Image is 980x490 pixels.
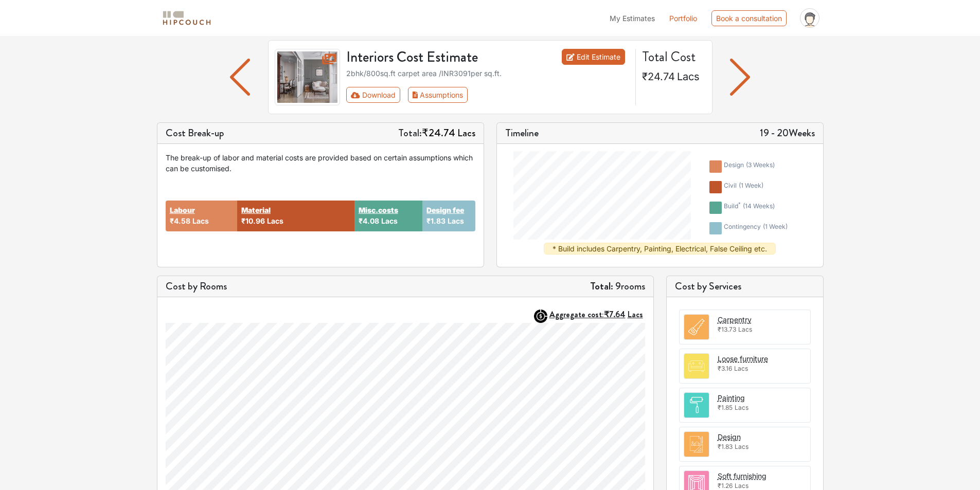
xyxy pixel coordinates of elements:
[241,216,265,225] span: ₹10.96
[724,222,788,234] div: contingency
[718,325,736,333] span: ₹13.73
[534,310,547,323] img: AggregateIcon
[590,280,645,293] h5: 9 rooms
[743,202,775,210] span: ( 14 weeks )
[739,182,763,189] span: ( 1 week )
[675,280,815,293] h5: Cost by Services
[718,443,733,450] span: ₹1.83
[448,216,464,225] span: Lacs
[241,205,271,215] button: Material
[642,70,675,83] span: ₹24.74
[730,59,750,96] img: arrow left
[340,49,537,66] h3: Interiors Cost Estimate
[346,87,629,103] div: Toolbar with button groups
[734,365,748,372] span: Lacs
[718,482,733,489] span: ₹1.26
[763,223,788,230] span: ( 1 week )
[669,13,697,24] a: Portfolio
[738,325,752,333] span: Lacs
[408,87,468,103] button: Assumptions
[718,470,767,481] button: Soft furnishing
[359,216,379,225] span: ₹4.08
[422,125,455,140] span: ₹24.74
[166,152,475,174] div: The break-up of labor and material costs are provided based on certain assumptions which can be c...
[604,308,626,320] span: ₹7.64
[718,314,752,325] button: Carpentry
[426,216,446,225] span: ₹1.83
[562,49,625,65] a: Edit Estimate
[230,59,250,96] img: arrow left
[735,443,749,450] span: Lacs
[346,68,629,79] div: 2bhk / 800 sq.ft carpet area /INR 3091 per sq.ft.
[426,205,464,215] button: Design fee
[684,393,709,418] img: room.svg
[746,161,775,169] span: ( 3 weeks )
[718,404,733,411] span: ₹1.85
[170,216,190,225] span: ₹4.58
[381,216,398,225] span: Lacs
[677,70,700,83] span: Lacs
[398,127,475,139] h5: Total:
[590,279,613,294] strong: Total:
[359,205,398,215] button: Misc.costs
[161,7,212,30] span: logo-horizontal.svg
[760,127,815,139] h5: 19 - 20 Weeks
[711,10,787,26] div: Book a consultation
[346,87,476,103] div: First group
[610,14,655,23] span: My Estimates
[505,127,539,139] h5: Timeline
[170,205,195,215] button: Labour
[628,308,643,320] span: Lacs
[166,127,224,139] h5: Cost Break-up
[192,216,209,225] span: Lacs
[166,280,227,293] h5: Cost by Rooms
[549,310,645,319] button: Aggregate cost:₹7.64Lacs
[161,9,212,27] img: logo-horizontal.svg
[718,392,745,403] button: Painting
[275,49,341,105] img: gallery
[544,243,776,255] div: * Build includes Carpentry, Painting, Electrical, False Ceiling etc.
[684,354,709,378] img: room.svg
[642,49,704,65] h4: Total Cost
[684,432,709,457] img: room.svg
[718,431,741,442] button: Design
[718,365,732,372] span: ₹3.16
[718,353,768,364] button: Loose furniture
[724,202,775,214] div: build
[457,125,475,140] span: Lacs
[346,87,400,103] button: Download
[735,404,749,411] span: Lacs
[724,160,775,173] div: design
[549,308,643,320] strong: Aggregate cost:
[724,181,763,193] div: civil
[735,482,749,489] span: Lacs
[267,216,283,225] span: Lacs
[684,315,709,339] img: room.svg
